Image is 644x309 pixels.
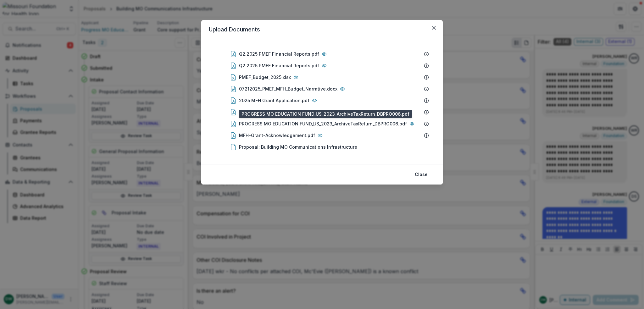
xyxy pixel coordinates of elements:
div: 07212025_PMEF_MFH_Budget_Narrative.docx [239,86,337,92]
div: Q2.2025 PMEF Financial Reports.pdf [213,48,431,60]
div: MFH-Grant-Acknowledgement.pdf [213,130,431,141]
div: 07212025_PMEF_MFH_Budget_Narrative.docx [213,83,431,95]
div: PMEF_Budget_2025.xlsx [239,74,291,80]
div: Q2.2025 PMEF Financial Reports.pdf [239,51,319,57]
div: MFH-Grant-Acknowledgement.pdf [239,132,315,139]
div: Proposal: Building MO Communications Infrastructure [239,144,357,150]
div: MFH-COI-Disclosure-Grant.pdf [239,109,308,115]
div: Q2.2025 PMEF Financial Reports.pdf [239,62,319,69]
div: Building MO Communications InfrastructureBuilding MO Communications Infrastructure OptionsBudgets... [213,11,431,153]
div: Q2.2025 PMEF Financial Reports.pdf [213,60,431,71]
button: Close [429,23,439,33]
div: PROGRESS MO EDUCATION FUND_US_2023_ArchiveTaxReturn_DBPRO006.pdf [239,120,407,127]
div: PROGRESS MO EDUCATION FUND_US_2023_ArchiveTaxReturn_DBPRO006.pdf [213,118,431,130]
header: Upload Documents [201,20,443,39]
div: PMEF_Budget_2025.xlsx [213,71,431,83]
div: 2025 MFH Grant Application.pdf [213,95,431,106]
div: MFH-COI-Disclosure-Grant.pdf [213,106,431,118]
div: Proposal: Building MO Communications Infrastructure [213,141,431,153]
div: 2025 MFH Grant Application.pdf [239,97,309,104]
button: Close [411,169,431,179]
